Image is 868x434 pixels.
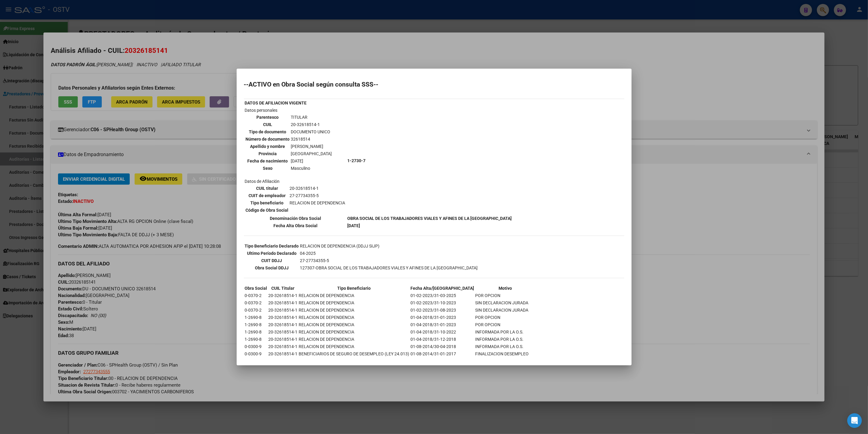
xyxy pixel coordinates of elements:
[299,307,410,313] td: RELACION DE DEPENDENCIA
[245,358,268,364] td: 0-0300-9
[291,150,332,157] td: [GEOGRAPHIC_DATA]
[245,192,289,199] th: CUIT de empleador
[475,350,536,357] td: FINALIZACION DESEMPLEO
[299,350,410,357] td: BENEFICIARIOS DE SEGURO DE DESEMPLEO (LEY 24.013)
[245,222,347,229] th: Fecha Alta Obra Social
[410,343,475,350] td: 01-08-2014/30-04-2018
[291,136,332,142] td: 32618514
[245,321,268,328] td: 1-2690-8
[291,121,332,128] td: 20-32618514-1
[291,158,332,164] td: [DATE]
[245,250,299,257] th: Ultimo Período Declarado
[475,307,536,313] td: SIN DECLARACION JURADA
[348,216,512,221] b: OBRA SOCIAL DE LOS TRABAJADORES VIALES Y AFINES DE LA [GEOGRAPHIC_DATA]
[475,329,536,335] td: INFORMADA POR LA O.S.
[475,358,536,364] td: FINALIZACION DESEMPLEO
[268,307,298,313] td: 20-32618514-1
[300,243,478,249] td: RELACION DE DEPENDENCIA (DDJJ SIJP)
[268,321,298,328] td: 20-32618514-1
[268,329,298,335] td: 20-32618514-1
[410,307,475,313] td: 01-02-2023/31-08-2023
[410,336,475,343] td: 01-04-2018/31-12-2018
[410,358,475,364] td: 01-08-2014/31-01-2017
[245,329,268,335] td: 1-2690-8
[299,329,410,335] td: RELACION DE DEPENDENCIA
[348,158,366,163] b: 1-2730-7
[245,165,290,172] th: Sexo
[291,128,332,135] td: DOCUMENTO UNICO
[245,292,268,299] td: 0-0370-2
[300,265,478,271] td: 127307-OBRA SOCIAL DE LOS TRABAJADORES VIALES Y AFINES DE LA [GEOGRAPHIC_DATA]
[291,165,332,172] td: Masculino
[410,299,475,306] td: 01-02-2023/31-10-2023
[475,343,536,350] td: INFORMADA POR LA O.S.
[410,292,475,299] td: 01-02-2023/31-03-2025
[299,285,410,292] th: Tipo Beneficiario
[245,285,268,292] th: Obra Social
[268,314,298,321] td: 20-32618514-1
[245,128,290,135] th: Tipo de documento
[245,257,299,264] th: CUIT DDJJ
[245,350,268,357] td: 0-0300-9
[245,200,289,206] th: Tipo beneficiario
[475,336,536,343] td: INFORMADA POR LA O.S.
[475,321,536,328] td: POR OPCION
[348,223,360,228] b: [DATE]
[245,136,290,142] th: Número de documento
[410,285,475,292] th: Fecha Alta/[GEOGRAPHIC_DATA]
[475,285,536,292] th: Motivo
[475,299,536,306] td: SIN DECLARACION JURADA
[245,343,268,350] td: 0-0300-9
[245,243,299,249] th: Tipo Beneficiario Declarado
[847,413,862,428] div: Open Intercom Messenger
[290,200,346,206] td: RELACION DE DEPENDENCIA
[268,299,298,306] td: 20-32618514-1
[410,314,475,321] td: 01-04-2018/31-01-2023
[290,192,346,199] td: 27-27734355-5
[300,250,478,257] td: 04-2025
[245,158,290,164] th: Fecha de nacimiento
[410,329,475,335] td: 01-04-2018/31-10-2022
[291,143,332,150] td: [PERSON_NAME]
[299,336,410,343] td: RELACION DE DEPENDENCIA
[268,292,298,299] td: 20-32618514-1
[245,121,290,128] th: CUIL
[245,107,347,214] td: Datos personales Datos de Afiliación
[291,114,332,121] td: TITULAR
[268,336,298,343] td: 20-32618514-1
[475,314,536,321] td: POR OPCION
[245,307,268,313] td: 0-0370-2
[268,358,298,364] td: 20-32618514-1
[268,350,298,357] td: 20-32618514-1
[245,207,289,214] th: Código de Obra Social
[299,292,410,299] td: RELACION DE DEPENDENCIA
[410,350,475,357] td: 01-08-2014/31-01-2017
[245,299,268,306] td: 0-0370-2
[244,81,624,87] h2: --ACTIVO en Obra Social según consulta SSS--
[245,143,290,150] th: Apellido y nombre
[245,185,289,192] th: CUIL titular
[475,292,536,299] td: POR OPCION
[245,215,347,222] th: Denominación Obra Social
[299,299,410,306] td: RELACION DE DEPENDENCIA
[290,185,346,192] td: 20-32618514-1
[268,343,298,350] td: 20-32618514-1
[245,336,268,343] td: 1-2690-8
[300,257,478,264] td: 27-27734355-5
[245,150,290,157] th: Provincia
[299,343,410,350] td: RELACION DE DEPENDENCIA
[299,321,410,328] td: RELACION DE DEPENDENCIA
[410,321,475,328] td: 01-04-2018/31-01-2023
[245,265,299,271] th: Obra Social DDJJ
[245,114,290,121] th: Parentesco
[299,358,410,364] td: BENEFICIARIOS DE SEGURO DE DESEMPLEO (LEY 24.013)
[245,314,268,321] td: 1-2690-8
[268,285,298,292] th: CUIL Titular
[299,314,410,321] td: RELACION DE DEPENDENCIA
[245,101,307,105] b: DATOS DE AFILIACION VIGENTE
